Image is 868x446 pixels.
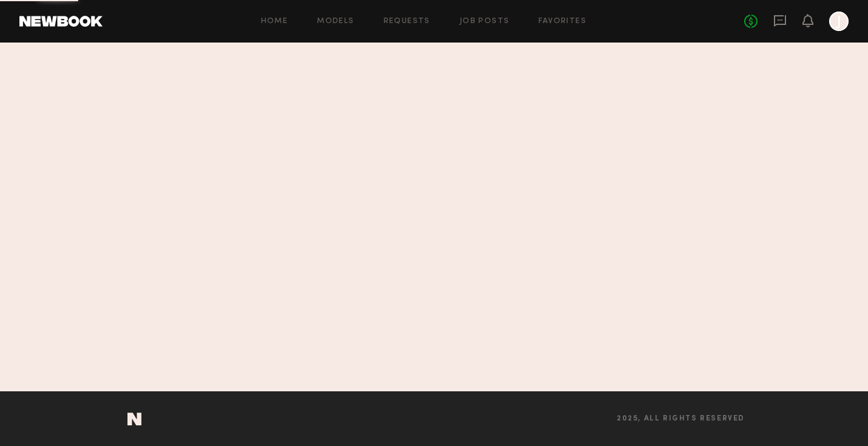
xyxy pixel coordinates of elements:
[261,18,288,26] a: Home
[538,18,586,26] a: Favorites
[459,18,510,26] a: Job Posts
[617,415,745,423] span: 2025, all rights reserved
[317,18,354,26] a: Models
[384,18,430,26] a: Requests
[829,12,849,31] a: J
